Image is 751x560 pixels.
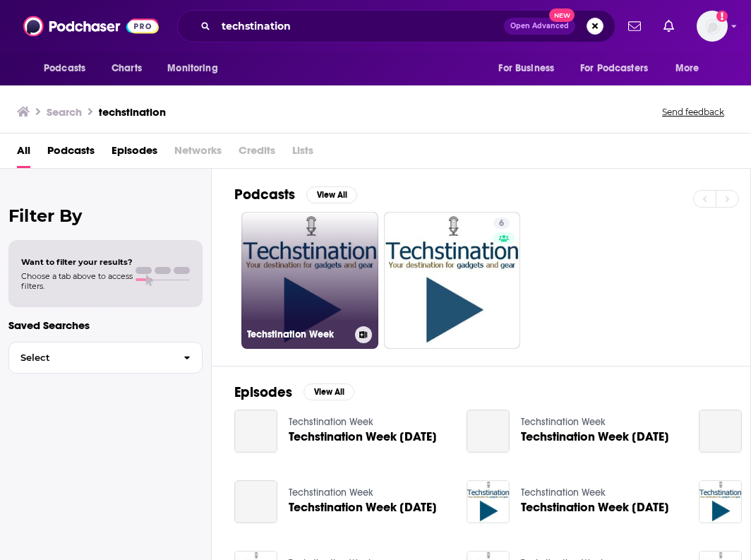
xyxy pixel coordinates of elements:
[499,217,504,231] span: 6
[658,106,728,118] button: Send feedback
[521,487,606,499] a: Techstination Week
[239,139,275,168] span: Credits
[47,105,82,119] h3: Search
[510,23,569,30] span: Open Advanced
[716,11,728,22] svg: Add a profile image
[23,13,159,40] img: Podchaser - Follow, Share and Rate Podcasts
[521,431,669,443] span: Techstination Week [DATE]
[571,55,668,82] button: open menu
[467,480,510,523] img: Techstination Week November 12
[174,139,222,168] span: Networks
[8,318,203,332] p: Saved Searches
[304,383,354,400] button: View All
[289,487,373,499] a: Techstination Week
[102,55,150,82] a: Charts
[504,18,575,35] button: Open AdvancedNew
[21,257,133,267] span: Want to filter your results?
[699,410,742,453] a: Techstination Week October 11
[9,353,172,362] span: Select
[467,410,510,453] a: Techstination Week September 13
[521,431,669,443] a: Techstination Week September 13
[384,212,521,349] a: 6
[675,59,699,78] span: More
[697,11,728,42] img: User Profile
[289,416,373,428] a: Techstination Week
[289,501,437,513] span: Techstination Week [DATE]
[292,139,313,168] span: Lists
[112,59,142,78] span: Charts
[666,55,717,82] button: open menu
[234,383,354,401] a: EpisodesView All
[549,8,575,22] span: New
[306,186,357,203] button: View All
[112,139,157,168] a: Episodes
[580,59,648,78] span: For Podcasters
[697,11,728,42] span: Logged in as WE_Broadcast1
[488,55,572,82] button: open menu
[8,205,203,226] h2: Filter By
[234,186,295,203] h2: Podcasts
[289,431,437,443] span: Techstination Week [DATE]
[699,480,742,523] img: Techstination Week August 27
[234,480,277,523] a: Techstination Week November 29
[521,501,669,513] a: Techstination Week November 12
[34,55,104,82] button: open menu
[521,501,669,513] span: Techstination Week [DATE]
[21,271,133,291] span: Choose a tab above to access filters.
[247,328,349,340] h3: Techstination Week
[521,416,606,428] a: Techstination Week
[8,342,203,374] button: Select
[17,139,30,168] a: All
[216,15,504,37] input: Search podcasts, credits, & more...
[47,139,95,168] a: Podcasts
[177,10,615,42] div: Search podcasts, credits, & more...
[241,212,378,349] a: Techstination Week
[493,218,510,229] a: 6
[498,59,554,78] span: For Business
[658,14,680,38] a: Show notifications dropdown
[167,59,217,78] span: Monitoring
[234,383,292,401] h2: Episodes
[234,410,277,453] a: Techstination Week December 20
[234,186,357,203] a: PodcastsView All
[289,501,437,513] a: Techstination Week November 29
[44,59,85,78] span: Podcasts
[157,55,236,82] button: open menu
[697,11,728,42] button: Show profile menu
[289,431,437,443] a: Techstination Week December 20
[99,105,166,119] h3: techstination
[623,14,647,38] a: Show notifications dropdown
